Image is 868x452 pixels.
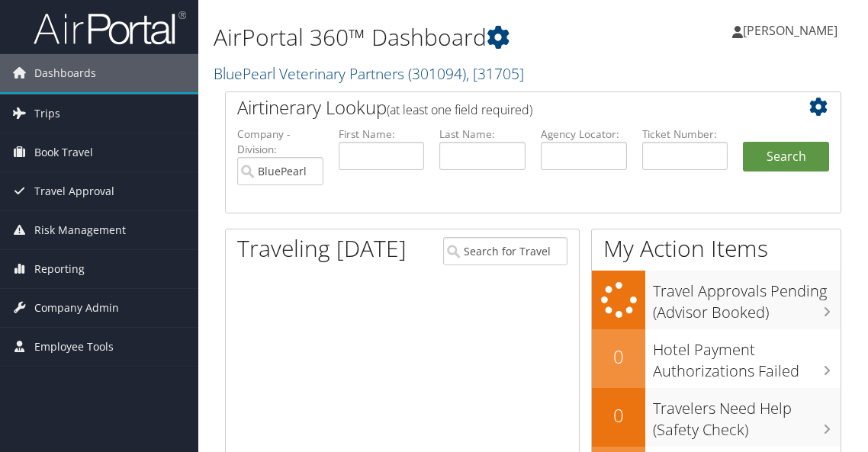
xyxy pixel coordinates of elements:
[592,232,841,264] h1: My Action Items
[34,10,186,46] img: airportal-logo.png
[642,127,728,142] label: Ticket Number:
[408,63,466,84] span: ( 301094 )
[732,8,853,53] a: [PERSON_NAME]
[34,172,114,210] span: Travel Approval
[592,402,645,428] h2: 0
[466,63,524,84] span: , [ 31705 ]
[743,142,829,172] button: Search
[34,250,85,288] span: Reporting
[743,22,837,39] span: [PERSON_NAME]
[339,127,425,142] label: First Name:
[443,237,567,265] input: Search for Traveler
[387,101,532,118] span: (at least one field required)
[34,95,60,133] span: Trips
[237,232,407,264] h1: Traveling [DATE]
[653,390,841,441] h3: Travelers Need Help (Safety Check)
[34,289,119,327] span: Company Admin
[34,211,126,249] span: Risk Management
[237,127,323,158] label: Company - Division:
[653,273,841,323] h3: Travel Approvals Pending (Advisor Booked)
[214,21,640,53] h1: AirPortal 360™ Dashboard
[34,133,93,172] span: Book Travel
[592,271,841,329] a: Travel Approvals Pending (Advisor Booked)
[214,63,524,84] a: BluePearl Veterinary Partners
[34,54,96,92] span: Dashboards
[541,127,627,142] label: Agency Locator:
[439,127,526,142] label: Last Name:
[237,95,778,120] h2: Airtinerary Lookup
[653,332,841,382] h3: Hotel Payment Authorizations Failed
[34,328,114,366] span: Employee Tools
[592,388,841,447] a: 0Travelers Need Help (Safety Check)
[592,329,841,388] a: 0Hotel Payment Authorizations Failed
[592,344,645,370] h2: 0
